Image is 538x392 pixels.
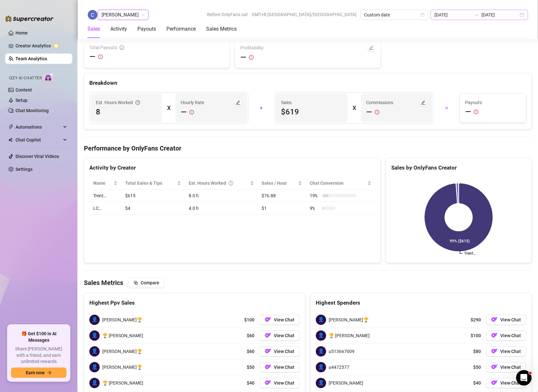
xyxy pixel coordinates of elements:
[249,55,254,60] span: exclamation-circle
[89,330,100,341] span: 👤
[88,10,97,20] img: Charmaine Javillonar
[89,44,117,51] span: Total Payouts
[265,379,271,386] img: OF
[15,87,32,93] a: Content
[500,333,521,338] span: View Chat
[185,190,258,202] td: 8.0 h
[491,348,498,354] img: OF
[474,107,478,117] span: exclamation-circle
[281,107,342,117] span: $619
[465,107,471,117] span: —
[89,346,100,357] span: 👤
[189,107,194,117] span: exclamation-circle
[274,333,294,338] span: View Chat
[329,364,349,371] span: u4472577
[516,370,532,386] iframe: Intercom live chat
[89,362,100,372] span: 👤
[89,79,526,87] div: Breakdown
[310,180,366,187] span: Chat Conversion
[310,192,320,199] span: 19 %
[491,379,498,386] img: OF
[96,99,140,106] div: Est. Hours Worked
[473,379,481,387] span: $40
[471,316,481,323] span: $290
[260,378,300,388] button: OFView Chat
[316,330,326,341] span: 👤
[486,362,526,372] a: OFView Chat
[247,364,254,371] span: $50
[252,10,356,19] span: GMT+8 [GEOGRAPHIC_DATA]/[GEOGRAPHIC_DATA]
[421,100,425,105] span: edit
[102,10,144,20] span: Charmaine Javillonar
[260,362,300,372] a: OFView Chat
[274,365,294,370] span: View Chat
[274,317,294,322] span: View Chat
[244,316,254,323] span: $100
[96,107,157,117] span: 8
[128,278,164,288] button: Compare
[247,348,254,355] span: $60
[240,52,246,63] span: —
[93,180,112,187] span: Name
[89,315,100,325] span: 👤
[89,202,121,215] td: LC…
[9,75,42,81] span: Izzy AI Chatter
[258,190,306,202] td: $76.88
[316,299,526,307] div: Highest Spenders
[486,315,526,325] button: OFView Chat
[134,280,138,285] span: block
[258,177,306,190] th: Sales / Hour
[15,167,33,172] a: Settings
[167,103,170,113] div: X
[15,122,61,132] span: Automations
[474,12,479,17] span: swap-right
[11,367,66,378] button: Earn nowarrow-right
[11,331,66,343] span: 🎁 Get $100 in AI Messages
[265,332,271,338] img: OF
[465,99,521,106] span: Payouts
[84,278,123,287] h4: Sales Metrics
[26,370,45,375] span: Earn now
[265,364,271,370] img: OF
[240,44,264,51] span: Profitability
[500,317,521,322] span: View Chat
[486,346,526,357] a: OFView Chat
[491,332,498,338] img: OF
[260,346,300,357] button: OFView Chat
[206,25,237,33] div: Sales Metrics
[437,103,456,113] div: =
[434,11,471,18] input: Start date
[258,202,306,215] td: $1
[491,364,498,370] img: OF
[15,98,27,103] a: Setup
[316,378,326,388] span: 👤
[260,315,300,325] button: OFView Chat
[120,45,124,50] span: info-circle
[265,316,271,323] img: OF
[274,349,294,354] span: View Chat
[15,108,49,113] a: Chat Monitoring
[8,138,13,142] img: Chat Copilot
[121,202,185,215] td: $4
[8,124,14,130] span: thunderbolt
[247,332,254,339] span: $60
[486,330,526,341] button: OFView Chat
[15,30,28,35] a: Home
[44,73,54,82] img: AI Chatter
[15,154,59,159] a: Discover Viral Videos
[84,144,532,153] h4: Performance by OnlyFans Creator
[260,330,300,341] button: OFView Chat
[473,348,481,355] span: $80
[121,190,185,202] td: $615
[181,99,204,106] article: Hourly Rate
[486,378,526,388] button: OFView Chat
[102,316,142,323] span: [PERSON_NAME]🏆
[89,378,100,388] span: 👤
[391,163,526,172] div: Sales by OnlyFans Creator
[185,202,258,215] td: 4.0 h
[281,99,342,106] span: Sales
